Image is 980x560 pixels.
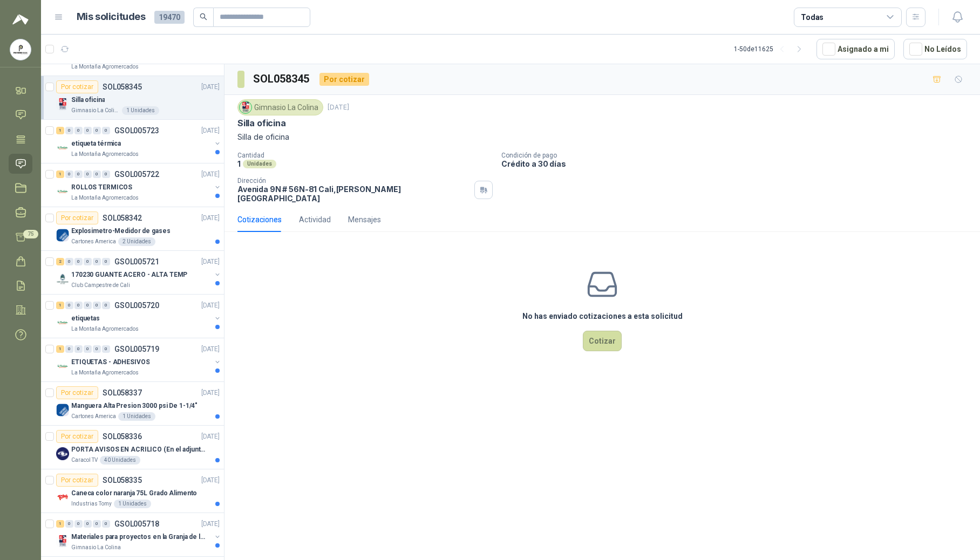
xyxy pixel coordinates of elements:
div: 0 [102,258,110,265]
p: ROLLOS TERMICOS [71,182,132,193]
p: etiqueta térmica [71,139,121,149]
img: Company Logo [56,141,69,154]
a: 1 0 0 0 0 0 GSOL005720[DATE] Company LogoetiquetasLa Montaña Agromercados [56,299,222,333]
a: Por cotizarSOL058335[DATE] Company LogoCaneca color naranja 75L Grado AlimentoIndustrias Tomy1 Un... [41,469,224,513]
p: GSOL005723 [114,127,159,134]
span: 19470 [154,11,185,24]
p: GSOL005720 [114,302,159,309]
p: GSOL005721 [114,258,159,265]
a: Por cotizarSOL058345[DATE] Company LogoSilla oficinaGimnasio La Colina1 Unidades [41,76,224,120]
p: [DATE] [201,344,220,354]
div: Por cotizar [319,73,369,86]
p: La Montaña Agromercados [71,150,139,159]
div: 0 [65,127,73,134]
div: 0 [93,302,101,309]
a: Por cotizarSOL058337[DATE] Company LogoManguera Alta Presion 3000 psi De 1-1/4"Cartones America1 ... [41,382,224,426]
div: 0 [84,258,92,265]
div: 0 [102,302,110,309]
div: 0 [65,302,73,309]
div: 1 [56,345,64,353]
p: Gimnasio La Colina [71,543,121,552]
div: 0 [65,520,73,528]
p: Explosimetro-Medidor de gases [71,226,171,236]
div: 40 Unidades [100,456,140,465]
p: Avenida 9N # 56N-81 Cali , [PERSON_NAME][GEOGRAPHIC_DATA] [237,185,470,203]
p: Silla oficina [71,95,105,105]
div: 1 - 50 de 11625 [734,40,808,58]
p: La Montaña Agromercados [71,63,139,71]
p: [DATE] [201,126,220,136]
div: 1 [56,302,64,309]
span: 75 [23,230,38,238]
p: Cartones America [71,237,116,246]
div: Unidades [243,160,276,168]
div: 1 Unidades [114,500,151,508]
div: 1 Unidades [122,106,159,115]
p: GSOL005719 [114,345,159,353]
p: [DATE] [201,475,220,486]
p: Gimnasio La Colina [71,106,120,115]
div: 0 [84,127,92,134]
div: Mensajes [348,214,381,226]
h1: Mis solicitudes [77,9,146,25]
p: etiquetas [71,313,100,324]
p: Condición de pago [501,152,976,159]
div: 0 [74,170,83,178]
div: Por cotizar [56,80,98,93]
p: Cantidad [237,152,493,159]
p: Crédito a 30 días [501,159,976,168]
div: 0 [93,127,101,134]
p: [DATE] [201,213,220,223]
div: 0 [102,127,110,134]
a: 1 0 0 0 0 0 GSOL005718[DATE] Company LogoMateriales para proyectos en la Granja de la UIGimnasio ... [56,517,222,552]
img: Logo peakr [12,13,29,26]
div: 0 [102,520,110,528]
img: Company Logo [56,229,69,242]
div: 1 [56,520,64,528]
div: Por cotizar [56,474,98,487]
p: La Montaña Agromercados [71,194,139,202]
div: 0 [74,302,83,309]
p: Caneca color naranja 75L Grado Alimento [71,488,197,498]
img: Company Logo [56,185,69,198]
div: 1 [56,170,64,178]
button: Cotizar [583,331,622,351]
img: Company Logo [56,404,69,416]
div: 0 [84,345,92,353]
span: search [200,13,207,21]
img: Company Logo [10,39,31,60]
p: [DATE] [201,257,220,267]
div: 0 [93,170,101,178]
div: 0 [65,258,73,265]
img: Company Logo [240,101,251,113]
div: Por cotizar [56,211,98,224]
p: PORTA AVISOS EN ACRILICO (En el adjunto mas informacion) [71,445,206,455]
div: 0 [93,345,101,353]
div: 0 [84,520,92,528]
a: 75 [9,227,32,247]
p: Club Campestre de Cali [71,281,130,290]
p: Silla de oficina [237,131,967,143]
div: Todas [801,11,824,23]
img: Company Logo [56,272,69,285]
div: 2 Unidades [118,237,155,246]
div: Actividad [299,214,331,226]
div: 1 [56,127,64,134]
a: 1 0 0 0 0 0 GSOL005719[DATE] Company LogoETIQUETAS - ADHESIVOSLa Montaña Agromercados [56,343,222,377]
p: [DATE] [328,103,349,113]
p: Caracol TV [71,456,98,465]
p: La Montaña Agromercados [71,368,139,377]
div: Gimnasio La Colina [237,99,323,115]
button: Asignado a mi [816,39,895,59]
div: Cotizaciones [237,214,282,226]
p: [DATE] [201,519,220,529]
p: ETIQUETAS - ADHESIVOS [71,357,149,367]
p: 1 [237,159,241,168]
img: Company Logo [56,98,69,111]
div: Por cotizar [56,386,98,399]
p: Materiales para proyectos en la Granja de la UI [71,532,206,542]
p: [DATE] [201,301,220,311]
img: Company Logo [56,447,69,460]
div: 0 [102,345,110,353]
p: GSOL005718 [114,520,159,528]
